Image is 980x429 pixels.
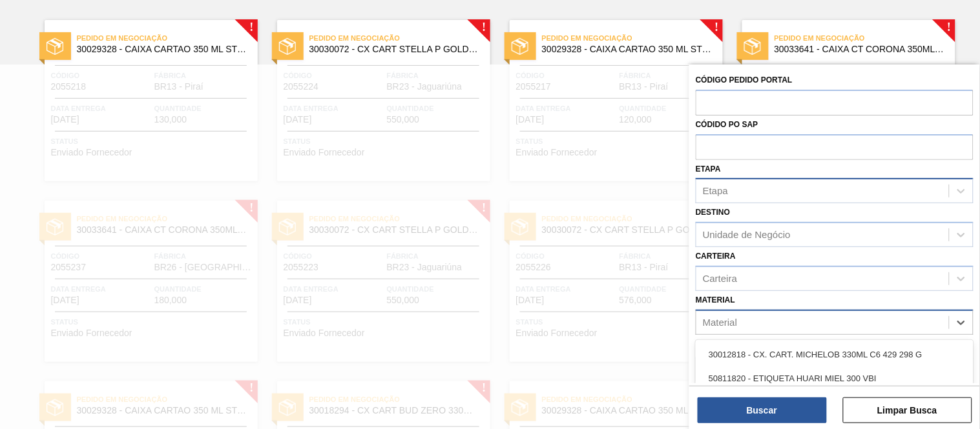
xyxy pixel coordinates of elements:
div: Material [703,317,737,328]
img: status [744,38,761,55]
span: Pedido em Negociação [77,32,258,45]
div: Etapa [703,186,728,197]
label: Material [696,295,735,304]
div: Carteira [703,273,737,284]
div: 30012818 - CX. CART. MICHELOB 330ML C6 429 298 G [696,343,974,366]
span: 30029328 - CAIXA CARTAO 350 ML STELLA PURE GOLD C08 [542,45,713,54]
label: Códido PO SAP [696,120,758,129]
div: 50811820 - ETIQUETA HUARI MIEL 300 VBI [696,366,974,390]
label: Carteira [696,252,736,261]
label: Etapa [696,165,721,174]
span: 30029328 - CAIXA CARTAO 350 ML STELLA PURE GOLD C08 [77,45,247,54]
a: !statusPedido em Negociação30033641 - CAIXA CT CORONA 350ML SLEEK C8 NIV24Código2055238FábricaBR0... [723,20,955,181]
img: status [279,38,296,55]
a: !statusPedido em Negociação30030072 - CX CART STELLA P GOLD 330ML C6 298 NIV23Código2055224Fábric... [258,20,490,181]
span: 30033641 - CAIXA CT CORONA 350ML SLEEK C8 NIV24 [775,45,945,54]
span: Pedido em Negociação [775,32,955,45]
img: status [47,38,63,55]
span: Pedido em Negociação [542,32,723,45]
span: Pedido em Negociação [309,32,490,45]
label: Código Pedido Portal [696,75,793,85]
img: status [512,38,528,55]
span: 30030072 - CX CART STELLA P GOLD 330ML C6 298 NIV23 [309,45,480,54]
div: Unidade de Negócio [703,230,791,241]
a: !statusPedido em Negociação30029328 - CAIXA CARTAO 350 ML STELLA PURE GOLD C08Código2055218Fábric... [25,20,258,181]
label: Destino [696,208,730,217]
a: !statusPedido em Negociação30029328 - CAIXA CARTAO 350 ML STELLA PURE GOLD C08Código2055217Fábric... [490,20,723,181]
